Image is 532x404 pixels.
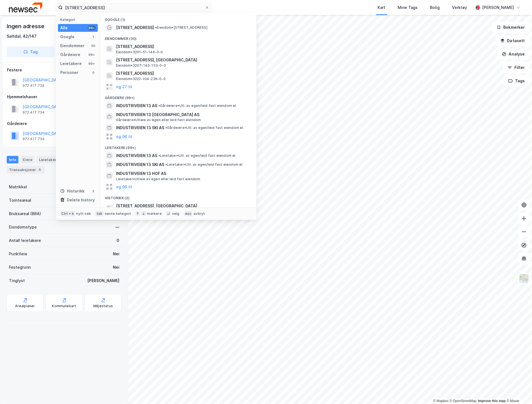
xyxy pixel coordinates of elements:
[88,26,96,30] div: 99+
[452,4,467,11] div: Verktøy
[37,156,61,163] div: Leietakere
[7,46,55,57] button: Tag
[100,91,257,101] div: Gårdeiere (99+)
[116,102,157,109] span: INDUSTRIVEIEN 13 AS
[116,124,164,131] span: INDUSTRIVEIEN 13 SKI AS
[147,211,162,216] div: markere
[60,211,75,217] div: Ctrl + k
[23,83,45,88] div: 972 417 734
[158,104,160,108] span: •
[91,44,96,48] div: 30
[116,203,250,209] span: [STREET_ADDRESS], [GEOGRAPHIC_DATA]
[116,133,132,140] button: og 96 til
[116,184,132,190] button: og 96 til
[497,49,530,60] button: Analyse
[184,211,193,217] div: esc
[116,152,157,159] span: INDUSTRIVEIEN 13 AS
[60,25,68,31] div: Alle
[88,52,96,57] div: 99+
[116,24,154,31] span: [STREET_ADDRESS]
[504,377,532,404] div: Kontrollprogram for chat
[60,188,84,194] div: Historikk
[7,120,121,127] div: Gårdeiere
[7,33,37,40] div: Saltdal, 42/147
[158,153,236,158] span: Leietaker • Utl. av egen/leid fast eiendom el.
[116,70,250,77] span: [STREET_ADDRESS]
[478,399,506,403] a: Improve this map
[116,161,164,168] span: INDUSTRIVEIEN 13 SKI AS
[504,75,530,86] button: Tags
[100,13,257,23] div: Google (1)
[165,126,167,130] span: •
[504,377,532,404] iframe: Chat Widget
[100,141,257,151] div: Leietakere (99+)
[116,111,250,118] span: INDUSTRIVEIEN 13 [GEOGRAPHIC_DATA] AS
[398,4,418,11] div: Mine Tags
[60,42,84,49] div: Eiendommer
[116,170,250,177] span: INDUSTRIVEIEN 13 HOF AS
[52,304,76,309] div: Kommunekart
[492,22,530,33] button: Bokmerker
[7,22,45,31] div: Ingen adresse
[165,126,244,130] span: Gårdeiere • Utl. av egen/leid fast eiendom el.
[165,162,167,167] span: •
[23,110,45,115] div: 972 417 734
[60,69,78,76] div: Personer
[100,32,257,42] div: Eiendommer (30)
[60,18,98,22] div: Kategori
[482,4,514,11] div: [PERSON_NAME]
[155,25,157,30] span: •
[9,3,42,12] img: newsec-logo.f6e21ccffca1b3a03d2d.png
[7,93,121,100] div: Hjemmelshaver
[116,57,250,63] span: [STREET_ADDRESS], [GEOGRAPHIC_DATA]
[117,237,119,244] div: 0
[9,237,41,244] div: Antall leietakere
[433,399,449,403] a: Mapbox
[60,51,80,58] div: Gårdeiere
[116,118,201,122] span: Gårdeiere • Utleie av egen eller leid fast eiendom
[63,3,205,12] input: Søk på adresse, matrikkel, gårdeiere, leietakere eller personer
[9,184,27,190] div: Matrikkel
[519,273,529,284] img: Z
[158,104,237,108] span: Gårdeiere • Utl. av egen/leid fast eiendom el.
[9,197,31,204] div: Tomteareal
[67,197,95,203] div: Delete history
[113,251,119,257] div: Nei
[60,60,82,67] div: Leietakere
[23,137,45,141] div: 972 417 734
[95,211,104,217] div: tab
[194,211,205,216] div: avbryt
[91,70,96,75] div: 0
[105,211,131,216] div: neste kategori
[7,67,121,73] div: Festere
[9,277,25,284] div: Tinglyst
[155,25,207,30] span: Eiendom • [STREET_ADDRESS]
[116,50,163,54] span: Eiendom • 3201-51-146-0-0
[15,304,35,309] div: Arealplaner
[93,304,113,309] div: Miljøstatus
[91,189,96,193] div: 2
[172,211,180,216] div: velg
[450,399,477,403] a: OpenStreetMap
[496,35,530,46] button: Datasett
[430,4,440,11] div: Bolig
[116,83,132,90] button: og 27 til
[88,61,96,66] div: 99+
[116,43,250,50] span: [STREET_ADDRESS]
[378,4,386,11] div: Kart
[9,264,31,271] div: Festegrunn
[76,211,91,216] div: nytt søk
[116,77,166,81] span: Eiendom • 3222-104-236-0-0
[100,191,257,201] div: Historikk (2)
[87,277,119,284] div: [PERSON_NAME]
[115,224,119,230] div: —
[158,153,160,158] span: •
[113,264,119,271] div: Nei
[91,35,96,39] div: 1
[21,156,35,163] div: Eiere
[9,224,37,230] div: Eiendomstype
[60,33,74,40] div: Google
[9,210,41,217] div: Bruksareal (BRA)
[165,162,243,167] span: Leietaker • Utl. av egen/leid fast eiendom el.
[7,166,45,174] div: Transaksjoner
